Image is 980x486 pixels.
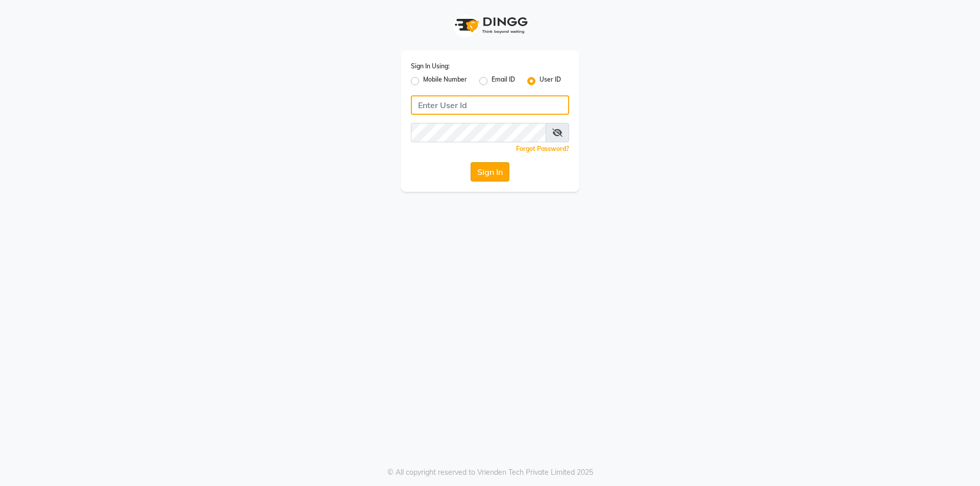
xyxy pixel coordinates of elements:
input: Username [411,95,569,115]
label: Sign In Using: [411,62,450,71]
img: logo1.svg [449,10,531,40]
a: Forgot Password? [516,145,569,152]
label: Email ID [492,75,515,87]
input: Username [411,123,546,142]
label: Mobile Number [423,75,467,87]
button: Sign In [471,162,509,182]
label: User ID [540,75,561,87]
